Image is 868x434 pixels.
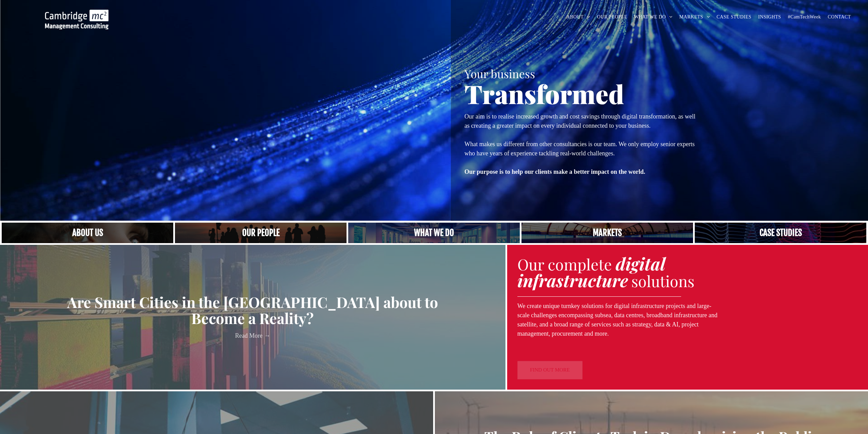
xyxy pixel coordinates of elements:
[616,252,665,275] strong: digital
[465,113,695,129] span: Our aim is to realise increased growth and cost savings through digital transformation, as well a...
[755,12,784,22] a: INSIGHTS
[348,223,520,243] a: A yoga teacher lifting his whole body off the ground in the peacock pose
[465,76,624,111] span: Transformed
[465,66,535,81] span: Your business
[530,362,570,378] span: FIND OUT MORE
[517,269,628,292] strong: infrastructure
[631,12,676,22] a: WHAT WE DO
[517,303,718,337] span: We create unique turnkey solutions for digital infrastructure projects and large-scale challenges...
[45,10,108,29] img: Cambridge MC Logo
[175,223,347,243] a: A crowd in silhouette at sunset, on a rise or lookout point
[563,12,594,22] a: ABOUT
[713,12,755,22] a: CASE STUDIES
[631,270,694,291] span: solutions
[5,294,500,326] a: Are Smart Cities in the [GEOGRAPHIC_DATA] about to Become a Reality?
[824,12,854,22] a: CONTACT
[784,12,824,22] a: #CamTechWeek
[517,361,583,379] a: FIND OUT MORE
[465,168,645,175] strong: Our purpose is to help our clients make a better impact on the world.
[676,12,713,22] a: MARKETS
[594,12,631,22] a: OUR PEOPLE
[517,254,612,274] span: Our complete
[2,223,173,243] a: Close up of woman's face, centered on her eyes
[465,141,695,157] span: What makes us different from other consultancies is our team. We only employ senior experts who h...
[5,331,500,340] a: Read More →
